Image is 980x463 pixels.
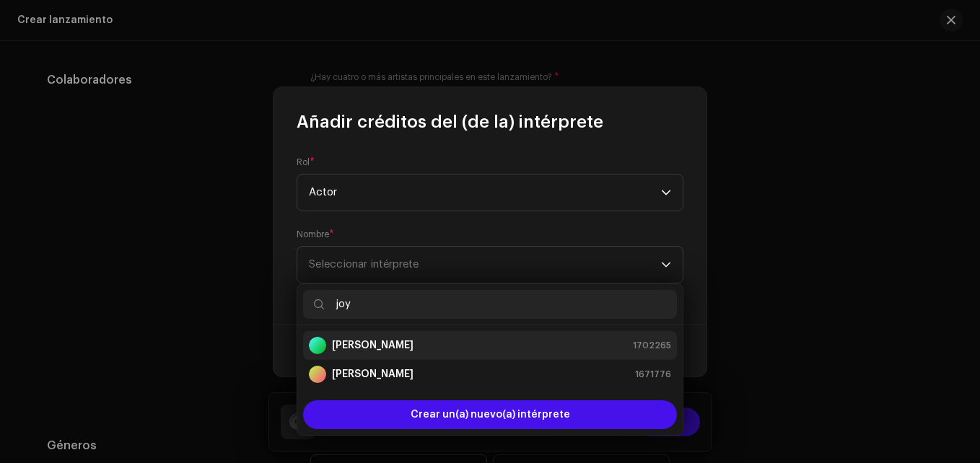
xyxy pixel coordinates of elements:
[332,367,414,382] strong: [PERSON_NAME]
[309,175,661,211] span: Actor
[297,156,315,168] label: Rol
[411,400,570,429] span: Crear un(a) nuevo(a) intérprete
[297,325,683,394] ul: Option List
[303,331,677,360] li: Joys Ramos
[633,338,671,353] span: 1702265
[309,259,419,270] span: Seleccionar intérprete
[635,367,671,382] span: 1671776
[332,338,414,353] strong: [PERSON_NAME]
[309,247,661,283] span: Seleccionar intérprete
[661,247,671,283] div: dropdown trigger
[661,175,671,211] div: dropdown trigger
[297,110,603,133] span: Añadir créditos del (de la) intérprete
[303,360,677,389] li: Juan Garcia La Joya Chinamera
[297,229,334,240] label: Nombre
